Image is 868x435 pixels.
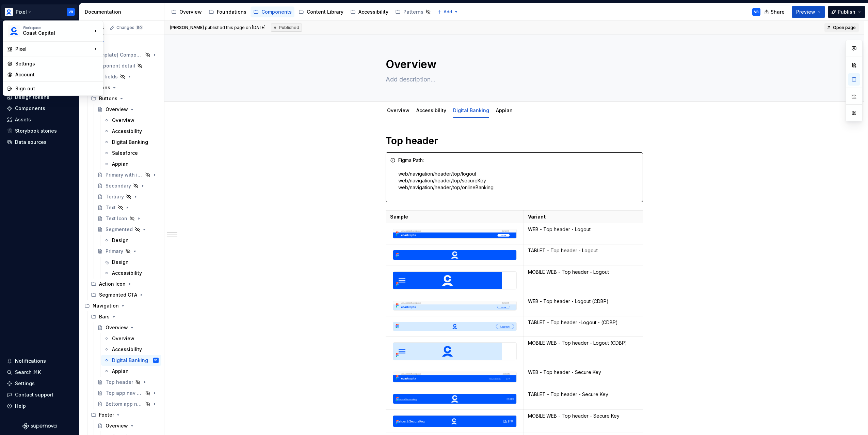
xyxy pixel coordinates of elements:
[15,46,92,52] div: Pixel
[8,25,20,37] img: bb19a2ec-d894-4769-bb75-80dbd0d66205.png
[23,30,81,36] div: Coast Capital
[15,60,99,67] div: Settings
[23,26,92,30] div: Workspace
[15,85,99,92] div: Sign out
[15,71,99,78] div: Account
